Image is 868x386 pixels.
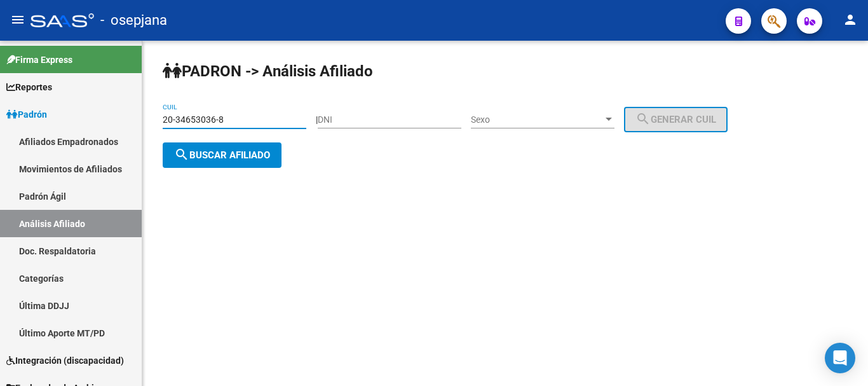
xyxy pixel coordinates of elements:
mat-icon: person [843,12,858,27]
button: Buscar afiliado [163,142,281,168]
div: Open Intercom Messenger [825,343,855,373]
span: Padrón [6,107,47,121]
mat-icon: menu [10,12,25,27]
div: | [316,114,737,125]
button: Generar CUIL [624,107,728,132]
span: Sexo [471,114,603,125]
strong: PADRON -> Análisis Afiliado [163,62,373,80]
span: Generar CUIL [635,114,716,125]
mat-icon: search [635,111,651,127]
span: - osepjana [100,6,167,34]
span: Firma Express [6,53,72,67]
mat-icon: search [174,147,189,162]
span: Buscar afiliado [174,149,270,161]
span: Integración (discapacidad) [6,354,124,368]
span: Reportes [6,80,52,94]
